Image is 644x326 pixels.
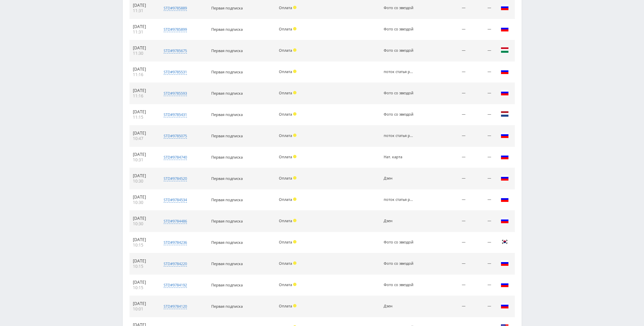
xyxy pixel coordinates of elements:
div: 10:47 [133,136,154,141]
div: [DATE] [133,173,154,179]
div: std#9784534 [164,197,187,203]
div: 11:31 [133,8,154,14]
td: — [432,40,469,62]
div: std#9785431 [164,112,187,117]
div: std#9784220 [164,261,187,266]
span: Первая подписка [211,197,243,202]
span: Холд [293,176,296,180]
div: Фото со звездой [384,6,414,10]
div: 10:15 [133,242,154,248]
div: Фото со звездой [384,91,414,95]
span: Оплата [279,303,292,308]
img: rus.png [501,89,509,97]
div: 10:15 [133,264,154,269]
div: 10:31 [133,157,154,163]
div: [DATE] [133,109,154,115]
td: — [469,253,495,275]
td: — [469,168,495,189]
span: Первая подписка [211,176,243,181]
div: [DATE] [133,24,154,29]
td: — [432,275,469,296]
td: — [469,125,495,147]
div: std#9785899 [164,27,187,32]
span: Холд [293,48,296,52]
div: Фото со звездой [384,261,414,266]
span: Оплата [279,197,292,202]
div: Дзен [384,219,414,223]
div: [DATE] [133,280,154,285]
div: std#9785075 [164,133,187,139]
div: [DATE] [133,88,154,93]
div: 11:16 [133,93,154,99]
span: Оплата [279,133,292,138]
div: [DATE] [133,152,154,157]
span: Холд [293,112,296,116]
div: [DATE] [133,3,154,8]
div: [DATE] [133,194,154,200]
div: std#9785531 [164,69,187,75]
div: Дзен [384,304,414,308]
span: Оплата [279,26,292,31]
td: — [432,62,469,83]
span: Холд [293,240,296,243]
div: std#9785889 [164,5,187,11]
div: [DATE] [133,301,154,306]
img: rus.png [501,302,509,310]
span: Холд [293,219,296,222]
div: Фото со звездой [384,240,414,245]
td: — [469,232,495,253]
img: hun.png [501,46,509,54]
td: — [469,211,495,232]
div: [DATE] [133,45,154,51]
span: Оплата [279,239,292,245]
td: — [469,296,495,317]
span: Первая подписка [211,27,243,32]
img: nld.png [501,110,509,118]
span: Оплата [279,282,292,287]
div: Фото со звездой [384,48,414,53]
div: std#9784486 [164,218,187,224]
td: — [432,19,469,40]
span: Первая подписка [211,5,243,10]
span: Оплата [279,5,292,10]
div: [DATE] [133,258,154,264]
td: — [469,275,495,296]
div: 11:15 [133,115,154,120]
span: Первая подписка [211,91,243,96]
div: [DATE] [133,67,154,72]
td: — [432,296,469,317]
td: — [469,62,495,83]
td: — [469,19,495,40]
div: Нат. карта [384,155,414,159]
img: rus.png [501,195,509,203]
div: [DATE] [133,216,154,221]
div: std#9784236 [164,240,187,245]
div: [DATE] [133,237,154,242]
span: Первая подписка [211,218,243,224]
span: Первая подписка [211,282,243,287]
img: rus.png [501,25,509,33]
span: Первая подписка [211,261,243,266]
td: — [432,147,469,168]
div: std#9784740 [164,155,187,160]
img: rus.png [501,174,509,182]
td: — [469,147,495,168]
img: rus.png [501,3,509,11]
td: — [432,189,469,211]
span: Холд [293,155,296,158]
div: Фото со звездой [384,283,414,287]
div: поток статья рерайт [384,197,414,202]
span: Холд [293,134,296,137]
img: kor.png [501,238,509,246]
span: Холд [293,197,296,201]
td: — [432,104,469,125]
img: rus.png [501,153,509,161]
span: Оплата [279,261,292,266]
img: rus.png [501,259,509,267]
td: — [432,253,469,275]
td: — [469,83,495,104]
td: — [432,168,469,189]
span: Первая подписка [211,48,243,53]
span: Оплата [279,176,292,181]
div: Дзен [384,176,414,181]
